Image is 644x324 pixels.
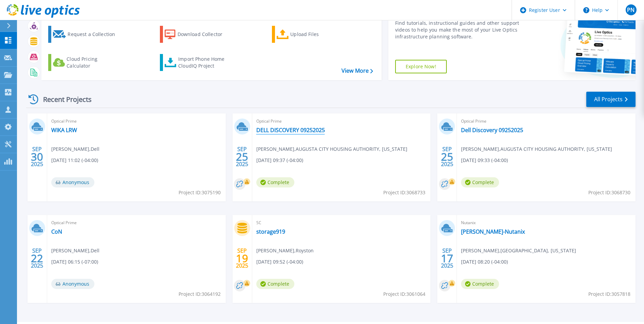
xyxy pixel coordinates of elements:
[461,118,631,125] span: Optical Prime
[272,26,348,43] a: Upload Files
[26,91,101,108] div: Recent Projects
[256,145,407,153] span: [PERSON_NAME] , AUGUSTA CITY HOUSING AUTHORITY, [US_STATE]
[383,290,425,298] span: Project ID: 3061064
[461,247,576,254] span: [PERSON_NAME] , [GEOGRAPHIC_DATA], [US_STATE]
[179,290,221,298] span: Project ID: 3064192
[51,145,99,153] span: [PERSON_NAME] , Dell
[178,28,232,41] div: Download Collector
[51,258,98,266] span: [DATE] 06:15 (-07:00)
[51,157,98,164] span: [DATE] 11:02 (-04:00)
[461,145,612,153] span: [PERSON_NAME] , AUGUSTA CITY HOUSING AUTHORITY, [US_STATE]
[588,290,630,298] span: Project ID: 3057818
[51,127,77,133] a: WIKA LRW
[51,219,222,227] span: Optical Prime
[178,56,231,69] div: Import Phone Home CloudIQ Project
[256,157,303,164] span: [DATE] 09:37 (-04:00)
[627,7,634,13] span: PN
[441,144,454,169] div: SEP 2025
[290,28,345,41] div: Upload Files
[31,246,43,271] div: SEP 2025
[342,68,373,74] a: View More
[51,177,94,187] span: Anonymous
[395,20,521,40] div: Find tutorials, instructional guides and other support videos to help you make the most of your L...
[179,189,221,196] span: Project ID: 3075190
[160,26,236,43] a: Download Collector
[586,92,636,107] a: All Projects
[461,177,499,187] span: Complete
[67,56,121,69] div: Cloud Pricing Calculator
[48,26,124,43] a: Request a Collection
[588,189,630,196] span: Project ID: 3068730
[441,154,453,160] span: 25
[51,228,62,235] a: CoN
[461,228,525,235] a: [PERSON_NAME]-Nutanix
[51,118,222,125] span: Optical Prime
[48,54,124,71] a: Cloud Pricing Calculator
[51,247,99,254] span: [PERSON_NAME] , Dell
[441,246,454,271] div: SEP 2025
[256,177,294,187] span: Complete
[236,144,249,169] div: SEP 2025
[236,246,249,271] div: SEP 2025
[256,247,314,254] span: [PERSON_NAME] , Royston
[31,255,43,261] span: 22
[461,157,508,164] span: [DATE] 09:33 (-04:00)
[236,255,248,261] span: 19
[31,154,43,160] span: 30
[256,258,303,266] span: [DATE] 09:52 (-04:00)
[31,144,43,169] div: SEP 2025
[256,127,325,133] a: DELL DISCOVERY 09252025
[256,279,294,289] span: Complete
[395,60,447,73] a: Explore Now!
[51,279,94,289] span: Anonymous
[256,219,427,227] span: SC
[461,219,631,227] span: Nutanix
[68,28,122,41] div: Request a Collection
[383,189,425,196] span: Project ID: 3068733
[441,255,453,261] span: 17
[461,279,499,289] span: Complete
[236,154,248,160] span: 25
[461,258,508,266] span: [DATE] 08:20 (-04:00)
[256,118,427,125] span: Optical Prime
[256,228,285,235] a: storage919
[461,127,523,133] a: Dell Discovery 09252025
